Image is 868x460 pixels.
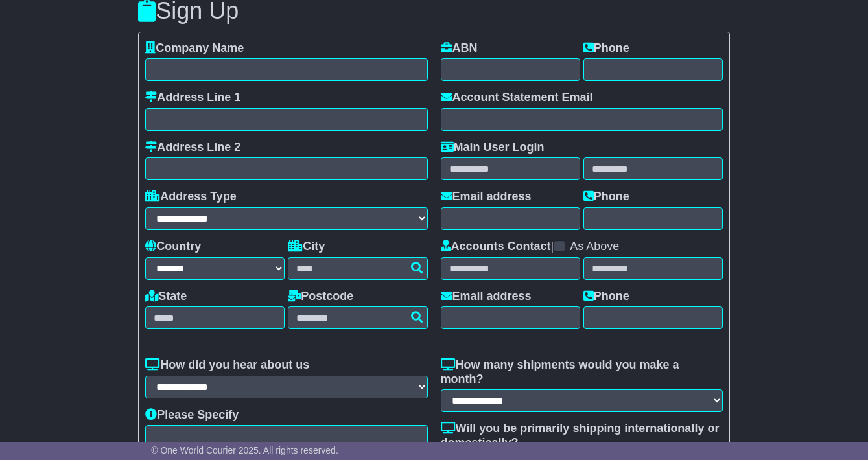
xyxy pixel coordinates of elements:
label: As Above [570,240,619,254]
label: Please Specify [145,408,239,422]
label: Accounts Contact [441,240,551,254]
label: State [145,290,187,304]
label: Email address [441,290,532,304]
label: Phone [583,41,629,56]
label: Postcode [288,290,353,304]
label: Phone [583,290,629,304]
label: Company Name [145,41,244,56]
label: Will you be primarily shipping internationally or domestically? [441,422,723,450]
label: Address Line 1 [145,91,240,105]
label: Country [145,240,201,254]
label: City [288,240,325,254]
span: © One World Courier 2025. All rights reserved. [151,445,338,455]
label: How did you hear about us [145,358,309,373]
label: Phone [583,190,629,204]
label: Address Type [145,190,237,204]
label: Email address [441,190,532,204]
label: Main User Login [441,141,545,155]
label: How many shipments would you make a month? [441,358,723,386]
label: Address Line 2 [145,141,240,155]
label: ABN [441,41,478,56]
label: Account Statement Email [441,91,593,105]
div: | [441,240,723,257]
